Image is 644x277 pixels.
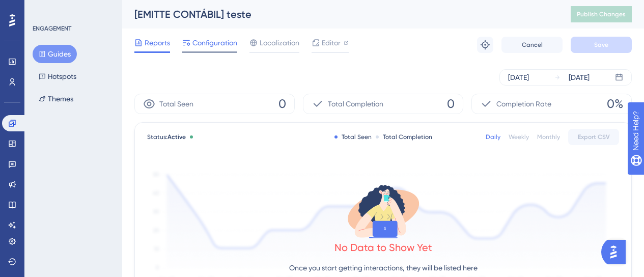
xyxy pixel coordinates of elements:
span: 0 [278,96,286,112]
p: Once you start getting interactions, they will be listed here [289,262,478,274]
div: ENGAGEMENT [33,24,71,33]
div: Monthly [537,133,560,141]
span: Completion Rate [496,98,551,110]
span: Active [167,133,186,141]
div: Weekly [509,133,529,141]
div: [DATE] [569,71,590,84]
button: Cancel [501,37,563,53]
span: Localization [260,37,299,49]
button: Hotspots [33,67,82,86]
div: No Data to Show Yet [334,240,432,255]
span: Total Completion [328,98,383,110]
button: Publish Changes [571,6,632,22]
div: [EMITTE CONTÁBIL] teste [134,7,545,21]
span: 0 [447,96,455,112]
button: Themes [33,90,79,108]
div: Total Completion [376,133,432,141]
span: Save [594,41,608,49]
span: Export CSV [578,133,610,141]
span: Status: [147,133,186,141]
span: Need Help? [24,3,64,15]
span: Total Seen [159,98,193,110]
button: Export CSV [568,129,619,145]
span: Configuration [192,37,237,49]
div: Total Seen [334,133,372,141]
span: Editor [322,37,341,49]
span: Cancel [522,41,543,49]
div: [DATE] [508,71,529,84]
span: Publish Changes [577,10,626,18]
button: Guides [33,45,77,63]
button: Save [571,37,632,53]
iframe: UserGuiding AI Assistant Launcher [601,237,632,267]
span: Reports [145,37,170,49]
div: Daily [486,133,500,141]
span: 0% [607,96,623,112]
